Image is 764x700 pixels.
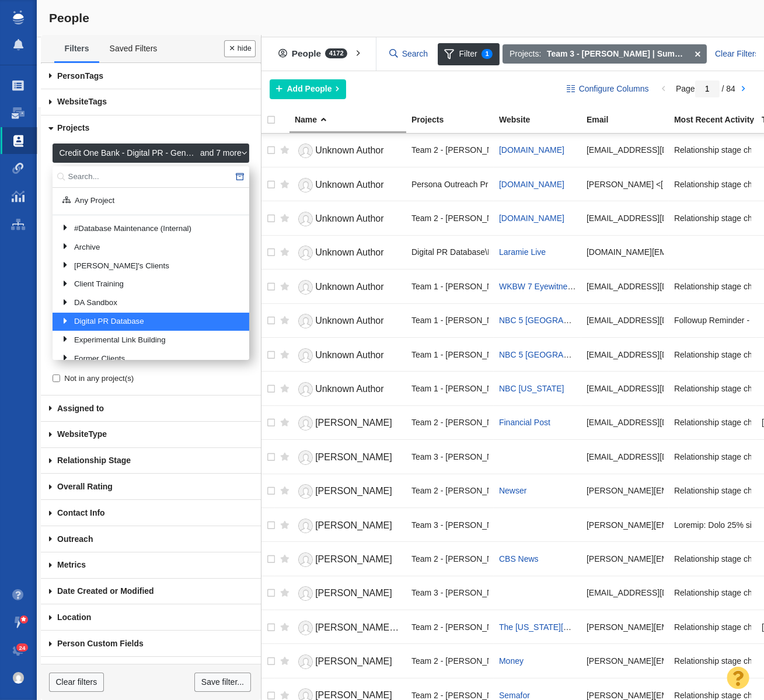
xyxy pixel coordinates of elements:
[315,384,383,394] span: Unknown Author
[499,316,610,325] span: NBC 5 [GEOGRAPHIC_DATA]
[75,195,114,206] span: Any Project
[295,481,401,502] a: [PERSON_NAME]
[560,79,655,99] button: Configure Columns
[41,63,261,89] a: Tags
[295,652,401,672] a: [PERSON_NAME]
[411,546,489,571] div: Team 2 - [PERSON_NAME] | [PERSON_NAME] | [PERSON_NAME]\Big Bear Engine Company\Big Bear Engine Co...
[315,180,383,190] span: Unknown Author
[385,44,434,64] input: Search
[499,180,564,189] a: [DOMAIN_NAME]
[295,116,410,125] a: Name
[59,147,198,159] span: Credit One Bank - Digital PR - Generational Financial Trauma, Digital PR Database, Elithair
[411,478,489,503] div: Team 2 - [PERSON_NAME] | [PERSON_NAME] | [PERSON_NAME]\Retrospec\Retrospec - Digital PR - [DATE] ...
[411,410,489,435] div: Team 2 - [PERSON_NAME] | [PERSON_NAME] | [PERSON_NAME]\PV Farm\PV Farm - Digital PR - Natural Dis...
[499,554,539,563] a: CBS News
[315,486,392,496] span: [PERSON_NAME]
[295,209,401,229] a: Unknown Author
[411,240,489,265] div: Digital PR Database\Local Reporters\[US_STATE], Team 1 - [PERSON_NAME] | [PERSON_NAME] | [PERSON_...
[41,116,261,142] a: Projects
[587,546,664,571] div: [PERSON_NAME][EMAIL_ADDRESS][PERSON_NAME][DOMAIN_NAME]
[499,145,564,155] a: [DOMAIN_NAME]
[54,37,99,61] a: Filters
[315,316,383,325] span: Unknown Author
[55,192,235,210] a: Any Project
[58,295,242,312] a: DA Sandbox
[315,588,392,598] span: [PERSON_NAME]
[411,308,489,333] div: Team 1 - [PERSON_NAME] | [PERSON_NAME] | [PERSON_NAME]\Veracity (FLIP & Canopy)\Insurance Canopy ...
[587,138,664,163] div: [EMAIL_ADDRESS][DOMAIN_NAME]
[295,516,401,536] a: [PERSON_NAME]
[315,452,392,462] span: [PERSON_NAME]
[41,500,261,526] a: Contact Info
[438,43,500,65] span: Filter
[41,579,261,605] a: Date Created or Modified
[315,350,383,360] span: Unknown Author
[315,622,472,632] span: [PERSON_NAME] [PERSON_NAME]
[53,166,249,188] input: Search...
[49,11,89,24] span: People
[295,116,410,124] div: Name
[587,614,664,639] div: [PERSON_NAME][EMAIL_ADDRESS][PERSON_NAME][DOMAIN_NAME]
[41,604,261,631] a: Location
[194,673,250,692] a: Save filter...
[587,171,664,197] div: [PERSON_NAME] <[EMAIL_ADDRESS][DOMAIN_NAME]>
[587,376,664,401] div: [EMAIL_ADDRESS][DOMAIN_NAME]
[499,691,530,700] span: Semafor
[587,410,664,435] div: [EMAIL_ADDRESS][DOMAIN_NAME]
[295,277,401,297] a: Unknown Author
[499,350,610,359] a: NBC 5 [GEOGRAPHIC_DATA]
[16,643,29,652] span: 24
[499,213,564,223] a: [DOMAIN_NAME]
[411,648,489,673] div: Team 2 - [PERSON_NAME] | [PERSON_NAME] | [PERSON_NAME]\Big Bear Engine Company\Big Bear Engine Co...
[411,614,489,639] div: Team 2 - [PERSON_NAME] | [PERSON_NAME] | [PERSON_NAME]\RealGreen\RealGreen - Digital PR - Summer ...
[315,554,392,564] span: [PERSON_NAME]
[224,40,256,57] button: Done
[411,376,489,401] div: Team 1 - [PERSON_NAME] | [PERSON_NAME] | [PERSON_NAME]\Veracity (FLIP & Canopy)\Insurance Canopy ...
[499,247,546,257] a: Laramie Live
[64,373,134,384] span: Not in any project(s)
[41,631,261,657] a: Person Custom Fields
[58,239,242,256] a: Archive
[58,332,242,349] a: Experimental Link Building
[411,580,489,605] div: Team 3 - [PERSON_NAME] | Summer | [PERSON_NAME]\Credit One Bank\Credit One Bank - Digital PR - Ge...
[57,429,88,439] span: Website
[295,345,401,366] a: Unknown Author
[295,447,401,468] a: [PERSON_NAME]
[200,147,242,159] span: and 7 more
[587,444,664,469] div: [EMAIL_ADDRESS][DOMAIN_NAME]
[57,71,85,80] span: Person
[41,657,261,683] a: Custom Fields
[499,116,585,124] div: Website
[499,282,598,291] a: WKBW 7 Eyewitness News
[58,350,242,367] a: Former Clients
[287,83,332,95] span: Add People
[295,243,401,263] a: Unknown Author
[587,648,664,673] div: [PERSON_NAME][EMAIL_ADDRESS][PERSON_NAME][DOMAIN_NAME]
[41,395,261,422] a: Assigned to
[411,116,498,124] div: Projects
[547,48,689,60] strong: Team 3 - [PERSON_NAME] | Summer | [PERSON_NAME]\Credit One Bank\Credit One Bank - Digital PR - Ge...
[411,171,489,197] div: Persona Outreach Projects\[PERSON_NAME] Persona Outreach, Team 2 - [PERSON_NAME] | [PERSON_NAME] ...
[295,413,401,433] a: [PERSON_NAME]
[41,526,261,552] a: Outreach
[499,384,564,393] a: NBC [US_STATE]
[315,145,383,155] span: Unknown Author
[315,282,383,292] span: Unknown Author
[58,220,242,237] a: #Database Maintenance (Internal)
[587,512,664,537] div: [PERSON_NAME][EMAIL_ADDRESS][DOMAIN_NAME]
[587,205,664,230] div: [EMAIL_ADDRESS][DOMAIN_NAME]
[411,274,489,299] div: Team 1 - [PERSON_NAME] | [PERSON_NAME] | [PERSON_NAME]\Veracity (FLIP & Canopy)\Insurance Canopy ...
[295,175,401,195] a: Unknown Author
[499,418,550,427] a: Financial Post
[295,311,401,331] a: Unknown Author
[13,672,25,684] img: f969a929550c49b0f71394cf79ab7d2e
[499,116,585,125] a: Website
[674,116,760,124] div: Most Recent Activity
[315,520,392,530] span: [PERSON_NAME]
[315,247,383,257] span: Unknown Author
[499,622,646,632] a: The [US_STATE][GEOGRAPHIC_DATA]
